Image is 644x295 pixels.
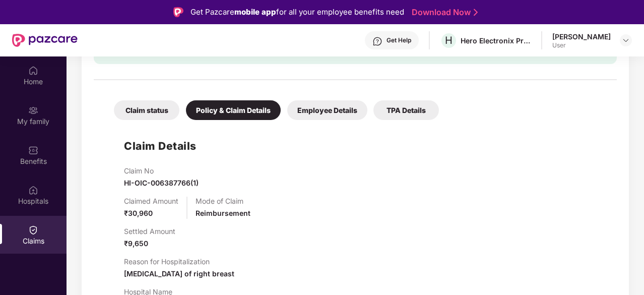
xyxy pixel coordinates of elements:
h1: Claim Details [124,138,197,154]
img: svg+xml;base64,PHN2ZyB3aWR0aD0iMjAiIGhlaWdodD0iMjAiIHZpZXdCb3g9IjAgMCAyMCAyMCIgZmlsbD0ibm9uZSIgeG... [28,105,38,115]
div: Get Pazcare for all your employee benefits need [190,6,404,18]
a: Download Now [412,7,475,18]
span: Reimbursement [196,209,250,217]
img: svg+xml;base64,PHN2ZyBpZD0iQmVuZWZpdHMiIHhtbG5zPSJodHRwOi8vd3d3LnczLm9yZy8yMDAwL3N2ZyIgd2lkdGg9Ij... [28,145,38,155]
img: svg+xml;base64,PHN2ZyBpZD0iRHJvcGRvd24tMzJ4MzIiIHhtbG5zPSJodHRwOi8vd3d3LnczLm9yZy8yMDAwL3N2ZyIgd2... [622,36,630,44]
span: [MEDICAL_DATA] of right breast [124,269,234,278]
img: svg+xml;base64,PHN2ZyBpZD0iSGVscC0zMngzMiIgeG1sbnM9Imh0dHA6Ly93d3cudzMub3JnLzIwMDAvc3ZnIiB3aWR0aD... [372,36,382,46]
div: Employee Details [287,100,367,120]
img: svg+xml;base64,PHN2ZyBpZD0iSG9tZSIgeG1sbnM9Imh0dHA6Ly93d3cudzMub3JnLzIwMDAvc3ZnIiB3aWR0aD0iMjAiIG... [28,66,38,76]
span: HI-OIC-006387766(1) [124,179,199,187]
img: New Pazcare Logo [12,34,78,47]
p: Claim No [124,166,199,175]
p: Claimed Amount [124,197,178,205]
div: [PERSON_NAME] [552,32,611,41]
p: Mode of Claim [196,197,250,205]
span: H [445,34,453,46]
div: Get Help [387,36,411,44]
img: svg+xml;base64,PHN2ZyBpZD0iSG9zcGl0YWxzIiB4bWxucz0iaHR0cDovL3d3dy53My5vcmcvMjAwMC9zdmciIHdpZHRoPS... [28,185,38,195]
div: Claim status [114,100,179,120]
p: Settled Amount [124,227,175,235]
div: TPA Details [373,100,439,120]
img: Logo [173,7,183,17]
p: Reason for Hospitalization [124,257,234,266]
img: Stroke [474,7,478,18]
div: Hero Electronix Private Limited [461,36,531,45]
div: User [552,41,611,49]
span: ₹30,960 [124,209,153,217]
img: svg+xml;base64,PHN2ZyBpZD0iQ2xhaW0iIHhtbG5zPSJodHRwOi8vd3d3LnczLm9yZy8yMDAwL3N2ZyIgd2lkdGg9IjIwIi... [28,225,38,235]
strong: mobile app [234,7,276,17]
span: ₹9,650 [124,239,148,248]
div: Policy & Claim Details [186,100,281,120]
